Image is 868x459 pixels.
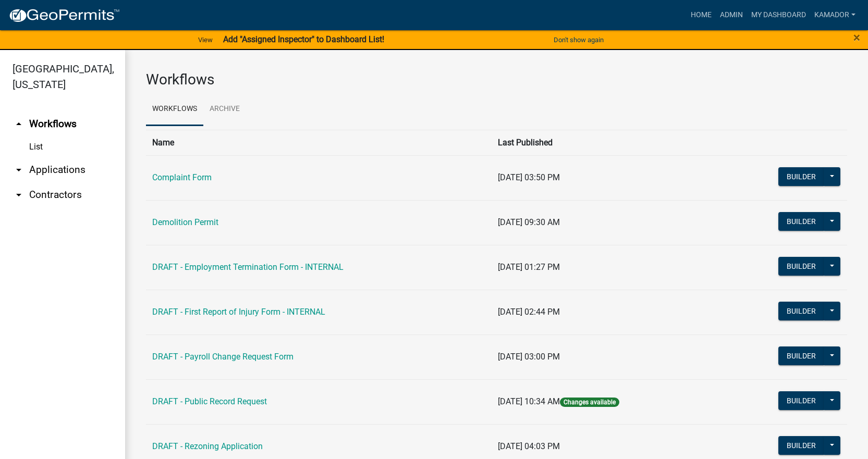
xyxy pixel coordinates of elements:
button: Builder [778,346,824,365]
button: Builder [778,167,824,186]
span: [DATE] 10:34 AM [498,396,560,406]
i: arrow_drop_down [13,189,25,201]
button: Don't show again [549,31,608,48]
a: Complaint Form [152,172,212,182]
strong: Add "Assigned Inspector" to Dashboard List! [223,34,384,44]
span: [DATE] 04:03 PM [498,441,560,451]
a: DRAFT - First Report of Injury Form - INTERNAL [152,307,325,317]
span: × [853,30,860,45]
button: Builder [778,257,824,276]
a: Kamador [810,5,860,25]
th: Last Published [492,130,719,155]
a: DRAFT - Rezoning Application [152,441,263,451]
a: Home [687,5,716,25]
h3: Workflows [146,71,847,89]
i: arrow_drop_down [13,164,25,176]
a: View [194,31,217,48]
button: Builder [778,212,824,231]
button: Close [853,31,860,44]
span: Changes available [560,398,619,407]
span: [DATE] 01:27 PM [498,262,560,272]
span: [DATE] 03:50 PM [498,172,560,182]
button: Builder [778,436,824,455]
a: Archive [203,93,246,126]
span: [DATE] 09:30 AM [498,217,560,227]
a: DRAFT - Payroll Change Request Form [152,352,294,362]
a: My Dashboard [747,5,810,25]
span: [DATE] 02:44 PM [498,307,560,317]
th: Name [146,130,492,155]
a: DRAFT - Employment Termination Form - INTERNAL [152,262,344,272]
button: Builder [778,391,824,410]
button: Builder [778,302,824,320]
a: DRAFT - Public Record Request [152,396,267,406]
a: Workflows [146,93,203,126]
i: arrow_drop_up [13,118,25,130]
a: Demolition Permit [152,217,218,227]
a: Admin [716,5,747,25]
span: [DATE] 03:00 PM [498,352,560,362]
